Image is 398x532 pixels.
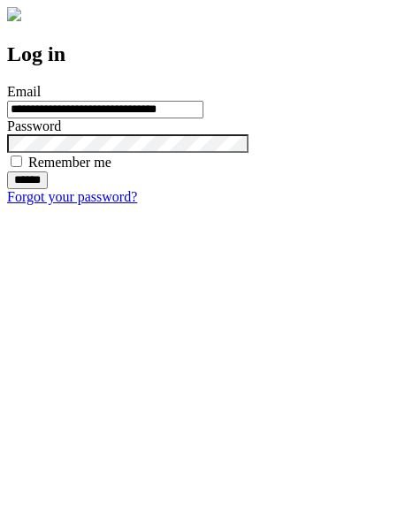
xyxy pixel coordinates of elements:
[7,118,61,133] label: Password
[7,42,391,66] h2: Log in
[28,155,111,170] label: Remember me
[7,84,41,99] label: Email
[7,7,21,21] img: logo-4e3dc11c47720685a147b03b5a06dd966a58ff35d612b21f08c02c0306f2b779.png
[7,189,137,204] a: Forgot your password?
